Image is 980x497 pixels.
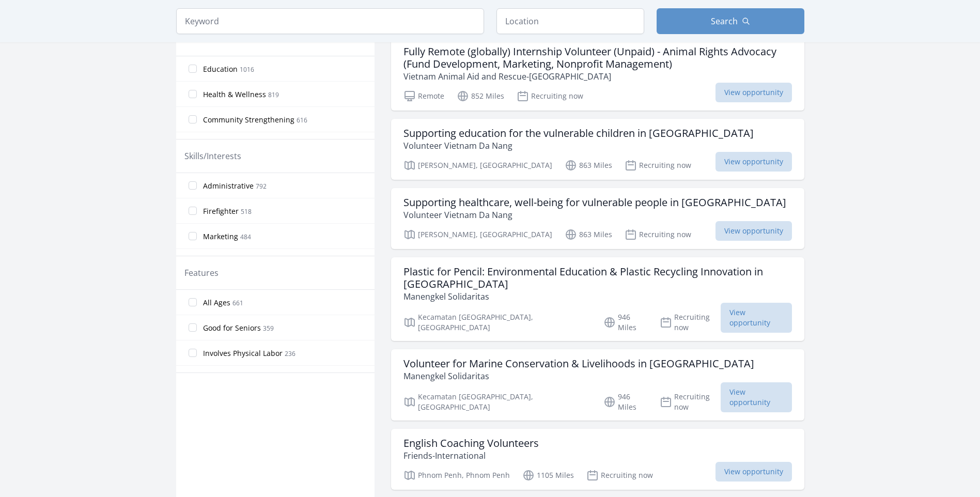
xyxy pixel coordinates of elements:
[189,232,197,240] input: Marketing 484
[203,181,254,191] span: Administrative
[403,358,754,370] h3: Volunteer for Marine Conservation & Livelihoods in [GEOGRAPHIC_DATA]
[457,90,504,102] p: 852 Miles
[403,70,792,83] p: Vietnam Animal Aid and Rescue-[GEOGRAPHIC_DATA]
[203,64,238,74] span: Education
[189,181,197,190] input: Administrative 792
[203,231,238,242] span: Marketing
[603,312,647,333] p: 946 Miles
[189,298,197,306] input: All Ages 661
[176,8,484,34] input: Keyword
[203,206,239,216] span: Firefighter
[715,462,792,482] span: View opportunity
[232,299,243,307] span: 661
[256,182,267,191] span: 792
[203,115,294,125] span: Community Strengthening
[403,290,792,303] p: Manengkel Solidaritas
[203,89,266,100] span: Health & Wellness
[625,159,691,172] p: Recruiting now
[268,90,279,99] span: 819
[517,90,583,102] p: Recruiting now
[391,349,804,421] a: Volunteer for Marine Conservation & Livelihoods in [GEOGRAPHIC_DATA] Manengkel Solidaritas Kecama...
[403,312,592,333] p: Kecamatan [GEOGRAPHIC_DATA], [GEOGRAPHIC_DATA]
[240,232,251,241] span: 484
[203,323,261,333] span: Good for Seniors
[403,209,786,221] p: Volunteer Vietnam Da Nang
[721,382,791,412] span: View opportunity
[240,65,254,74] span: 1016
[403,266,792,290] h3: Plastic for Pencil: Environmental Education & Plastic Recycling Innovation in [GEOGRAPHIC_DATA]
[403,392,592,412] p: Kecamatan [GEOGRAPHIC_DATA], [GEOGRAPHIC_DATA]
[403,228,552,241] p: [PERSON_NAME], [GEOGRAPHIC_DATA]
[203,348,283,359] span: Involves Physical Labor
[403,437,539,449] h3: English Coaching Volunteers
[184,267,219,279] legend: Features
[391,429,804,490] a: English Coaching Volunteers Friends-International Phnom Penh, Phnom Penh 1105 Miles Recruiting no...
[657,8,804,34] button: Search
[721,303,791,333] span: View opportunity
[403,370,754,382] p: Manengkel Solidaritas
[711,15,738,27] span: Search
[203,298,230,308] span: All Ages
[189,65,197,73] input: Education 1016
[391,257,804,341] a: Plastic for Pencil: Environmental Education & Plastic Recycling Innovation in [GEOGRAPHIC_DATA] M...
[660,392,721,412] p: Recruiting now
[189,207,197,215] input: Firefighter 518
[391,37,804,111] a: Fully Remote (globally) Internship Volunteer (Unpaid) - Animal Rights Advocacy (Fund Development,...
[241,207,252,216] span: 518
[660,312,721,333] p: Recruiting now
[586,469,653,482] p: Recruiting now
[391,188,804,249] a: Supporting healthcare, well-being for vulnerable people in [GEOGRAPHIC_DATA] Volunteer Vietnam Da...
[285,349,295,358] span: 236
[403,127,754,139] h3: Supporting education for the vulnerable children in [GEOGRAPHIC_DATA]
[189,323,197,332] input: Good for Seniors 359
[496,8,644,34] input: Location
[715,83,792,102] span: View opportunity
[403,90,444,102] p: Remote
[403,449,539,462] p: Friends-International
[715,221,792,241] span: View opportunity
[403,139,754,152] p: Volunteer Vietnam Da Nang
[189,349,197,357] input: Involves Physical Labor 236
[403,469,510,482] p: Phnom Penh, Phnom Penh
[403,45,792,70] h3: Fully Remote (globally) Internship Volunteer (Unpaid) - Animal Rights Advocacy (Fund Development,...
[522,469,574,482] p: 1105 Miles
[184,150,241,162] legend: Skills/Interests
[565,228,612,241] p: 863 Miles
[391,119,804,180] a: Supporting education for the vulnerable children in [GEOGRAPHIC_DATA] Volunteer Vietnam Da Nang [...
[189,115,197,123] input: Community Strengthening 616
[565,159,612,172] p: 863 Miles
[263,324,274,333] span: 359
[715,152,792,172] span: View opportunity
[603,392,647,412] p: 946 Miles
[297,116,307,125] span: 616
[625,228,691,241] p: Recruiting now
[403,196,786,209] h3: Supporting healthcare, well-being for vulnerable people in [GEOGRAPHIC_DATA]
[189,90,197,98] input: Health & Wellness 819
[403,159,552,172] p: [PERSON_NAME], [GEOGRAPHIC_DATA]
